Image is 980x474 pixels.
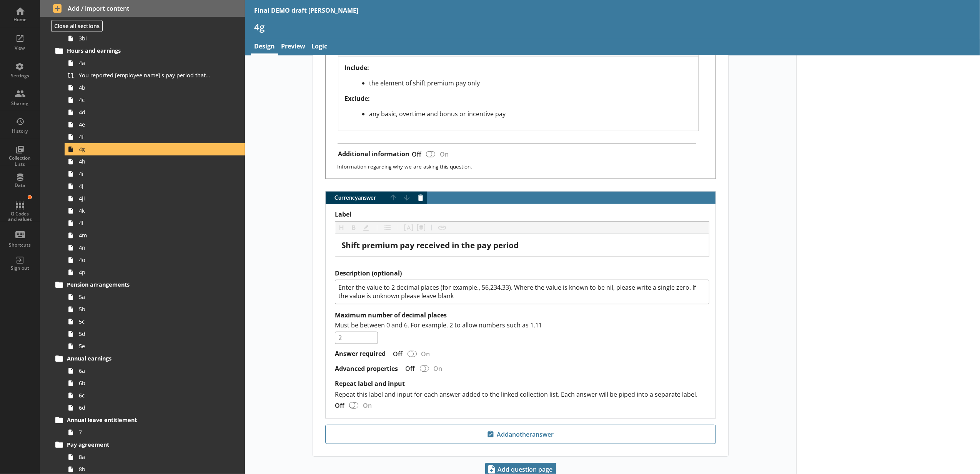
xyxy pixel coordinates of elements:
[79,158,210,165] span: 4h
[335,210,709,219] label: Label
[65,377,245,389] a: 6b
[79,84,210,91] span: 4b
[344,94,370,103] span: Exclude:
[65,328,245,340] a: 5d
[67,441,207,448] span: Pay agreement
[65,266,245,279] a: 4p
[65,217,245,229] a: 4l
[65,106,245,118] a: 4d
[51,20,103,32] button: Close all sections
[65,254,245,266] a: 4o
[308,39,330,55] a: Logic
[335,280,709,304] textarea: Enter the value to 2 decimal places (for example., 56,234.33). Where the value is known to be nil...
[65,82,245,94] a: 4b
[79,269,210,276] span: 4p
[79,133,210,140] span: 4f
[53,352,245,365] a: Annual earnings
[431,364,449,373] div: On
[79,367,210,374] span: 6a
[53,414,245,426] a: Annual leave entitlement
[79,256,210,264] span: 4o
[79,232,210,239] span: 4m
[65,315,245,328] a: 5c
[79,121,210,128] span: 4e
[278,39,308,55] a: Preview
[56,45,245,279] li: Hours and earnings4aYou reported [employee name]'s pay period that included [Reference Date] to b...
[79,59,210,67] span: 4a
[67,281,207,288] span: Pension arrangements
[406,147,424,161] div: Off
[65,340,245,352] a: 5e
[53,279,245,291] a: Pension arrangements
[53,4,232,13] span: Add / import content
[7,73,33,79] div: Settings
[79,182,210,190] span: 4j
[65,143,245,155] a: 4g
[79,404,210,411] span: 6d
[65,118,245,131] a: 4e
[65,303,245,315] a: 5b
[56,352,245,414] li: Annual earnings6a6b6c6d
[335,390,709,399] p: Repeat this label and input for each answer added to the linked collection list. Each answer will...
[7,155,33,167] div: Collection Lists
[360,401,378,410] div: On
[79,379,210,387] span: 6b
[65,402,245,414] a: 6d
[67,416,207,424] span: Annual leave entitlement
[7,100,33,107] div: Sharing
[7,265,33,271] div: Sign out
[387,350,406,358] div: Off
[7,242,33,248] div: Shortcuts
[79,207,210,214] span: 4k
[79,72,210,79] span: You reported [employee name]'s pay period that included [Reference Date] to be [Untitled answer]....
[79,96,210,103] span: 4c
[79,244,210,251] span: 4n
[65,131,245,143] a: 4f
[414,192,427,204] button: Delete answer
[341,240,703,250] div: Label
[7,17,33,23] div: Home
[399,364,418,373] div: Off
[65,94,245,106] a: 4c
[65,242,245,254] a: 4n
[65,365,245,377] a: 6a
[79,342,210,350] span: 5e
[79,293,210,300] span: 5a
[7,45,33,51] div: View
[65,69,245,82] a: You reported [employee name]'s pay period that included [Reference Date] to be [Untitled answer]....
[335,365,398,373] label: Advanced properties
[53,439,245,451] a: Pay agreement
[335,321,709,329] p: Must be between 0 and 6. For example, 2 to allow numbers such as 1.11
[79,330,210,337] span: 5d
[65,32,245,45] a: 3bi
[79,392,210,399] span: 6c
[79,35,210,42] span: 3bi
[437,147,455,161] div: On
[65,426,245,439] a: 7
[338,150,409,158] label: Additional information
[79,453,210,461] span: 8a
[79,466,210,473] span: 8b
[65,180,245,192] a: 4j
[7,128,33,134] div: History
[335,401,348,410] div: Off
[56,279,245,352] li: Pension arrangements5a5b5c5d5e
[335,350,386,358] label: Answer required
[326,195,387,200] span: Currency answer
[65,57,245,69] a: 4a
[79,170,210,177] span: 4i
[56,414,245,439] li: Annual leave entitlement7
[325,425,716,444] button: Addanotheranswer
[79,108,210,116] span: 4d
[53,45,245,57] a: Hours and earnings
[65,389,245,402] a: 6c
[79,305,210,313] span: 5b
[344,63,369,72] span: Include:
[329,428,712,441] span: Add another answer
[65,155,245,168] a: 4h
[369,110,506,118] span: any basic, overtime and bonus or incentive pay
[65,205,245,217] a: 4k
[254,6,358,15] div: Final DEMO draft [PERSON_NAME]
[67,355,207,362] span: Annual earnings
[341,240,519,250] span: Shift premium pay received in the pay period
